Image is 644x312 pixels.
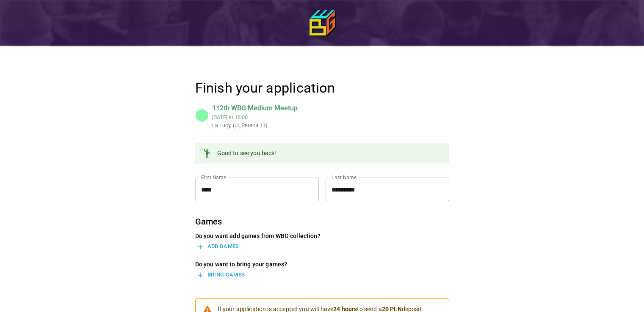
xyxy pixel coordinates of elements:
[212,113,298,121] div: at
[310,10,335,36] img: icon64.png
[195,215,449,228] h6: Games
[195,240,241,253] button: Add games
[212,121,235,129] div: La Lucy, (ul. Pereca 11)
[332,174,357,181] label: Last Name
[235,114,248,120] div: 15:00
[195,268,247,282] button: Bring games
[201,174,226,181] label: First Name
[195,260,449,268] p: Do you want to bring your games?
[212,114,227,120] div: [DATE]
[217,145,276,161] div: Good to see you back!
[212,103,298,113] div: 112th WBG Medium Meetup
[195,79,449,96] h4: Finish your application
[195,232,449,240] p: Do you want add games from WBG collection?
